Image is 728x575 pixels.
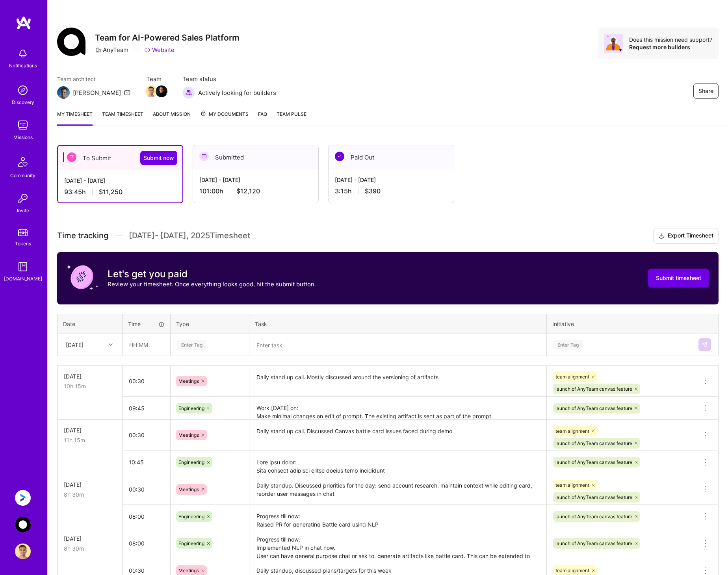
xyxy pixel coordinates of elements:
th: Date [58,314,123,334]
input: HH:MM [123,479,170,500]
span: Team architect [57,75,130,83]
i: icon Download [658,232,665,240]
img: coin [67,262,98,293]
div: Missions [13,133,33,141]
span: $390 [365,187,381,195]
span: team alignment [555,482,589,488]
img: To Submit [67,152,76,162]
a: FAQ [258,110,267,126]
span: Engineering [178,540,204,546]
div: AnyTeam [95,46,128,54]
div: 8h 30m [64,490,116,499]
span: team alignment [555,374,589,380]
input: HH:MM [123,371,170,391]
input: HH:MM [123,425,170,445]
div: [DATE] - [DATE] [335,176,448,184]
textarea: Progress till now: Raised PR for generating Battle card using NLP Show user messages under the we... [250,506,546,527]
span: launch of AnyTeam canvas feature [555,494,632,500]
div: Request more builders [629,43,712,51]
div: Tokens [15,239,31,248]
div: To Submit [58,146,182,170]
span: team alignment [555,568,589,573]
div: Notifications [9,61,37,70]
input: HH:MM [123,506,170,527]
img: Team Member Avatar [145,85,157,97]
span: Submit timesheet [656,274,701,282]
div: Paid Out [329,145,454,169]
button: Export Timesheet [653,228,719,244]
span: launch of AnyTeam canvas feature [555,405,632,411]
img: User Avatar [15,543,31,559]
img: guide book [15,259,31,275]
div: Time [128,320,165,328]
div: Enter Tag [177,339,206,351]
a: AnyTeam: Team for AI-Powered Sales Platform [13,517,33,532]
span: Meetings [178,432,199,438]
div: [DATE] - [DATE] [199,176,312,184]
img: Team Architect [57,86,70,99]
div: [DOMAIN_NAME] [4,275,42,283]
div: Enter Tag [553,339,583,351]
a: Team timesheet [102,110,143,126]
div: Community [10,171,35,180]
img: teamwork [15,117,31,133]
i: icon Chevron [109,343,113,347]
div: 10h 15m [64,382,116,390]
a: My timesheet [57,110,93,126]
span: Meetings [178,486,199,492]
span: Meetings [178,378,199,384]
a: My Documents [200,110,249,126]
div: 8h 30m [64,544,116,553]
th: Type [171,314,249,334]
textarea: Progress till now: Implemented NLP in chat now. User can have general purpose chat or ask to. gen... [250,529,546,558]
span: Team Pulse [277,111,306,117]
span: [DATE] - [DATE] , 2025 Timesheet [129,231,250,241]
img: Submitted [199,152,209,161]
span: Engineering [178,514,204,519]
img: Avatar [604,34,623,53]
img: AnyTeam: Team for AI-Powered Sales Platform [15,517,31,532]
div: 93:45 h [64,188,176,196]
img: Actively looking for builders [182,86,195,99]
div: 101:00 h [199,187,312,195]
div: Invite [17,206,29,215]
a: Anguleris: BIMsmart AI MVP [13,490,33,506]
span: launch of AnyTeam canvas feature [555,440,632,446]
i: icon Mail [124,89,130,96]
div: [DATE] [64,426,116,434]
span: launch of AnyTeam canvas feature [555,459,632,465]
span: Share [698,87,713,95]
div: Submitted [193,145,318,169]
span: Engineering [178,459,204,465]
input: HH:MM [123,533,170,554]
div: [PERSON_NAME] [73,89,121,97]
div: [DATE] [64,534,116,543]
input: HH:MM [123,452,170,473]
textarea: Work [DATE] on: Make minimal changes on edit of prompt. The existing artifact is sent as part of ... [250,397,546,419]
img: bell [15,46,31,61]
textarea: Daily standup. Discussed priorities for the day: send account research, maintain context while ed... [250,475,546,505]
input: HH:MM [123,398,170,419]
span: Time tracking [57,231,108,241]
img: Community [13,152,32,171]
textarea: Daily stand up call. Mostly discussed around the versioning of artifacts [250,367,546,396]
span: launch of AnyTeam canvas feature [555,386,632,392]
h3: Let's get you paid [108,268,316,280]
span: Engineering [178,405,204,411]
button: Submit now [140,151,177,165]
div: 11h 15m [64,436,116,444]
div: Discovery [12,98,34,106]
img: Invite [15,191,31,206]
div: [DATE] [66,341,84,349]
span: My Documents [200,110,249,119]
a: Team Pulse [277,110,306,126]
span: Submit now [143,154,174,162]
button: Submit timesheet [648,269,709,287]
a: Team Member Avatar [156,85,167,98]
span: $12,120 [236,187,260,195]
a: About Mission [153,110,191,126]
textarea: Daily stand up call. Discussed Canvas battle card issues faced during demo [250,421,546,450]
div: [DATE] [64,480,116,489]
span: Meetings [178,568,199,573]
h3: Team for AI-Powered Sales Platform [95,33,240,43]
